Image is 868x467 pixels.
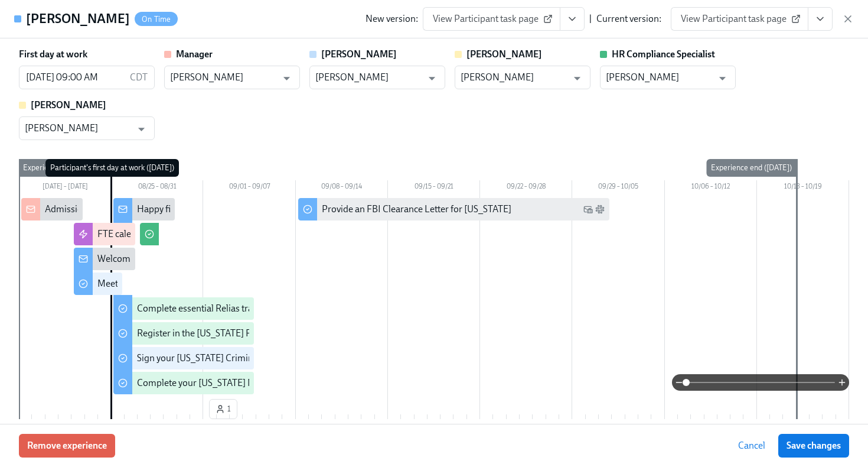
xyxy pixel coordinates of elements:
[19,434,115,458] button: Remove experience
[97,252,245,265] div: Welcome to the Charlie Health team!
[560,7,585,31] button: View task page
[612,48,715,60] strong: HR Compliance Specialist
[388,180,480,196] div: 09/15 – 09/21
[137,203,200,216] div: Happy first day!
[27,440,107,452] span: Remove experience
[97,277,158,290] div: Meet the team!
[423,7,560,31] a: View Participant task page
[296,180,388,196] div: 09/08 – 09/14
[480,180,572,196] div: 09/22 – 09/28
[423,69,441,87] button: Open
[681,13,798,25] span: View Participant task page
[433,13,550,25] span: View Participant task page
[137,352,327,365] div: Sign your [US_STATE] Criminal History Affidavit
[572,180,664,196] div: 09/29 – 10/05
[321,48,397,60] strong: [PERSON_NAME]
[203,180,295,196] div: 09/01 – 09/07
[216,403,231,415] span: 1
[278,69,296,87] button: Open
[589,12,592,25] div: |
[595,205,605,214] svg: Slack
[808,7,833,31] button: View task page
[45,159,179,177] div: Participant's first day at work ([DATE])
[706,159,797,177] div: Experience end ([DATE])
[665,180,757,196] div: 10/06 – 10/12
[583,205,593,214] svg: Work Email
[596,12,661,25] div: Current version:
[209,399,237,419] button: 1
[19,48,87,61] label: First day at work
[132,120,151,138] button: Open
[45,203,223,216] div: Admissions/Intake New Hire cleared to start
[778,434,849,458] button: Save changes
[137,327,318,340] div: Register in the [US_STATE] Fingerprint Portal
[322,203,511,216] div: Provide an FBI Clearance Letter for [US_STATE]
[787,440,841,452] span: Save changes
[130,71,148,84] p: CDT
[568,69,586,87] button: Open
[713,69,732,87] button: Open
[19,180,111,196] div: [DATE] – [DATE]
[26,10,130,28] h4: [PERSON_NAME]
[176,48,213,60] strong: Manager
[730,434,774,458] button: Cancel
[671,7,808,31] a: View Participant task page
[135,15,178,24] span: On Time
[111,180,203,196] div: 08/25 – 08/31
[366,12,418,25] div: New version:
[137,302,278,315] div: Complete essential Relias trainings
[738,440,765,452] span: Cancel
[97,228,236,241] div: FTE calendar invitations for week 1
[31,99,106,111] strong: [PERSON_NAME]
[466,48,542,60] strong: [PERSON_NAME]
[757,180,849,196] div: 10/13 – 10/19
